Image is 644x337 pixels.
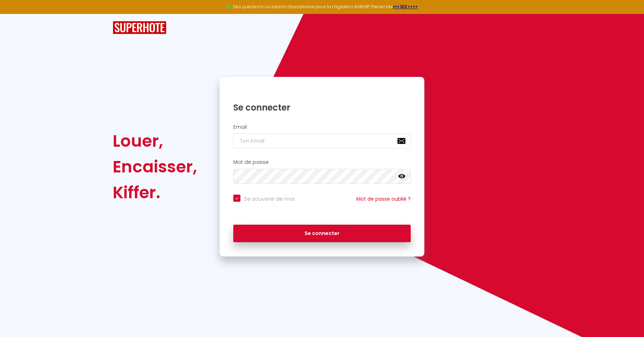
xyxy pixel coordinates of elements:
div: Encaisser, [113,154,197,180]
div: Kiffer. [113,180,197,205]
h1: Se connecter [233,102,411,113]
input: Ton Email [233,133,411,148]
button: Se connecter [233,225,411,243]
img: SuperHote logo [113,21,166,34]
h2: Email [233,124,411,130]
a: >>> ICI <<<< [393,4,418,10]
a: Mot de passe oublié ? [356,195,411,202]
div: Louer, [113,128,197,154]
h2: Mot de passe [233,159,411,165]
